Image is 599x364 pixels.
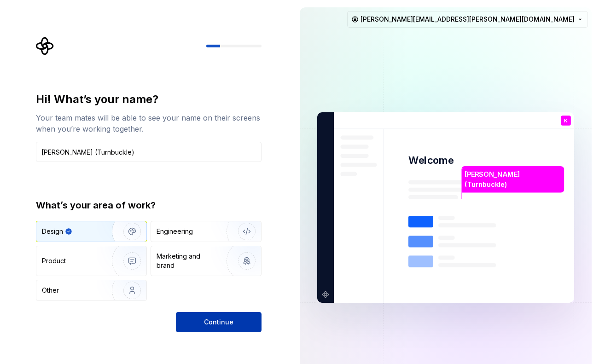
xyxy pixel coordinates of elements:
span: Continue [204,318,233,327]
input: Han Solo [36,142,262,162]
div: Hi! What’s your name? [36,92,262,107]
p: [PERSON_NAME] (Turnbuckle) [465,169,561,189]
button: [PERSON_NAME][EMAIL_ADDRESS][PERSON_NAME][DOMAIN_NAME] [347,11,588,28]
div: Marketing and brand [157,252,219,270]
p: Welcome [408,154,454,167]
div: Other [42,286,59,295]
p: K [564,118,568,123]
div: What’s your area of work? [36,199,262,212]
div: Design [42,227,63,236]
span: [PERSON_NAME][EMAIL_ADDRESS][PERSON_NAME][DOMAIN_NAME] [361,15,575,24]
div: Engineering [157,227,193,236]
svg: Supernova Logo [36,37,54,55]
div: Your team mates will be able to see your name on their screens when you’re working together. [36,112,262,134]
button: Continue [176,312,262,332]
div: Product [42,256,66,266]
